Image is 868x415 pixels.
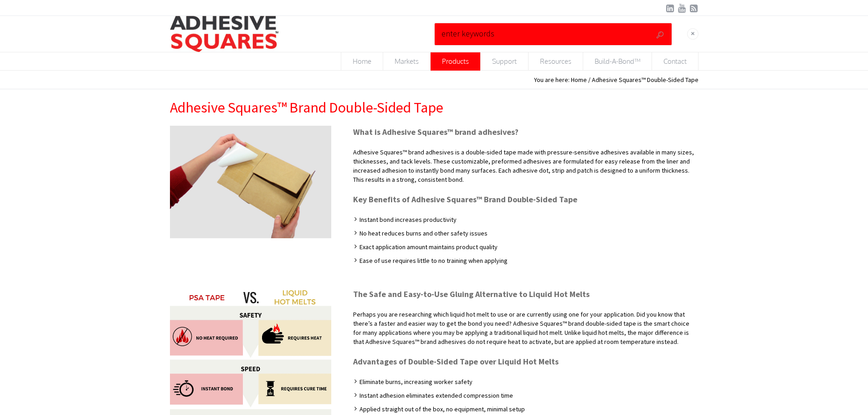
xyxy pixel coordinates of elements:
span: Products [431,52,480,70]
h1: Adhesive Squares™ Brand Double-Sided Tape [170,98,699,117]
span: Support [481,52,528,70]
span: / [588,76,591,84]
span: Markets [383,52,430,70]
li: Ease of use requires little to no training when applying [353,251,698,265]
a: RSSFeed [689,4,699,13]
strong: The Safe and Easy-to-Use Gluing Alternative to Liquid Hot Melts [353,289,590,299]
input: enter keywords [439,25,631,42]
img: AS-packaging.jpg [170,126,331,238]
strong: Key Benefits of Adhesive Squares™ Brand Double-Sided Tape [353,194,577,205]
a: Home [341,52,383,71]
strong: Advantages of Double-Sided Tape over Liquid Hot Melts [353,356,559,367]
p: Perhaps you are researching which liquid hot melt to use or are currently using one for your appl... [353,310,698,355]
strong: What is Adhesive Squares™ brand adhesives? [353,127,519,137]
span: You are here: [534,76,570,84]
a: LinkedIn [666,4,675,13]
li: Eliminate burns, increasing worker safety [353,377,698,386]
li: Instant adhesion eliminates extended compression time [353,386,698,400]
li: No heat reduces burns and other safety issues [353,224,698,238]
span: Resources [529,52,583,70]
a: Support [481,52,529,71]
a: Home [571,76,587,84]
a: YouTube [678,4,687,13]
img: Adhesive Squares™ [170,16,279,52]
p: Adhesive Squares™ brand adhesives is a double-sided tape made with pressure-sensitive adhesives a... [353,148,698,193]
li: Exact application amount maintains product quality [353,238,698,251]
span: Contact [652,52,698,70]
span: Home [341,52,383,70]
li: Instant bond increases productivity [353,215,698,224]
span: Build-A-Bond™ [583,52,652,70]
span: Adhesive Squares™ Double-Sided Tape [592,76,699,84]
li: Applied straight out of the box, no equipment, minimal setup [353,400,698,414]
a: Build-A-Bond™ [583,52,652,71]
